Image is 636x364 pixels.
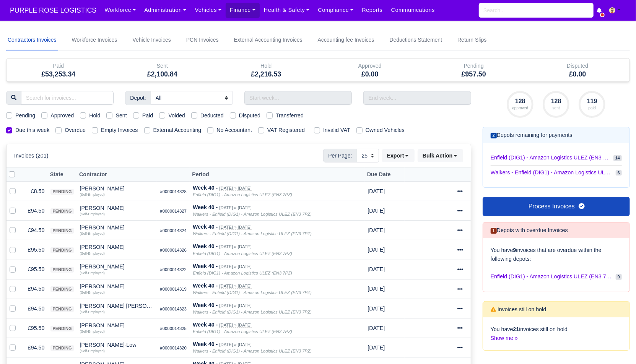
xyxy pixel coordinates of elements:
th: State [47,167,76,182]
strong: Week 40 - [193,283,218,289]
span: 16 hours from now [368,247,385,253]
small: #0000014326 [160,248,187,252]
a: Vehicle Invoices [131,30,172,50]
i: Walkers - Enfield (DIG1) - Amazon Logistics ULEZ (EN3 7PZ) [193,231,312,236]
i: Enfield (DIG1) - Amazon Logistics ULEZ (EN3 7PZ) [193,251,292,256]
label: Approved [50,111,74,120]
td: £8.50 [22,182,47,201]
span: Walkers - Enfield (DIG1) - Amazon Logistics ULEZ (EN3 7PZ) [491,169,613,177]
span: pending [50,267,73,273]
td: £94.50 [22,299,47,318]
small: #0000014320 [160,346,187,350]
td: £95.50 [22,318,47,338]
a: External Accounting Invoices [233,30,304,50]
span: 16 hours from now [368,227,385,233]
strong: Week 40 - [193,243,218,249]
h6: Invoices (201) [14,153,48,159]
h6: Invoices still on hold [491,306,547,313]
a: Compliance [314,3,358,18]
h5: £957.50 [428,70,520,78]
td: £94.50 [22,221,47,240]
a: Contractors Invoices [6,30,58,50]
div: [PERSON_NAME] [80,225,154,230]
small: (Self-Employed) [80,310,105,314]
label: Pending [15,111,35,120]
small: [DATE] » [DATE] [219,186,251,191]
span: pending [50,189,73,195]
a: Show me » [491,335,518,341]
td: £95.50 [22,240,47,260]
small: [DATE] » [DATE] [219,264,251,269]
small: (Self-Employed) [80,271,105,275]
div: [PERSON_NAME] [80,284,154,289]
small: (Self-Employed) [80,252,105,255]
input: End week... [363,91,471,105]
strong: 9 [513,247,516,253]
small: [DATE] » [DATE] [219,303,251,308]
div: Hold [214,58,318,81]
strong: Week 40 - [193,263,218,269]
small: (Self-Employed) [80,212,105,216]
strong: Week 40 - [193,302,218,308]
i: Enfield (DIG1) - Amazon Logistics ULEZ (EN3 7PZ) [193,271,292,275]
h5: £2,216.53 [220,70,312,78]
a: Workforce Invoices [70,30,119,50]
span: 16 hours from now [368,325,385,331]
span: 16 hours from now [368,305,385,312]
a: Communications [387,3,439,18]
h5: £0.00 [324,70,416,78]
div: [PERSON_NAME] [80,264,154,269]
label: Hold [89,111,100,120]
td: £94.50 [22,279,47,299]
span: Enfield (DIG1) - Amazon Logistics ULEZ (EN3 7PZ) [491,154,610,162]
i: Walkers - Enfield (DIG1) - Amazon Logistics ULEZ (EN3 7PZ) [193,310,312,314]
div: Pending [428,62,520,70]
h5: £2,100.84 [116,70,209,78]
small: (Self-Employed) [80,193,105,197]
label: Invalid VAT [323,126,350,135]
div: Approved [318,58,422,81]
strong: Week 40 - [193,341,218,347]
div: Paid [12,62,105,70]
h6: Depots with overdue Invoices [491,227,568,234]
label: Disputed [239,111,260,120]
div: [PERSON_NAME] [80,244,154,250]
span: 9 [616,274,622,280]
h5: £53,253.34 [12,70,105,78]
small: [DATE] » [DATE] [219,205,251,210]
a: Finance [226,3,260,18]
button: Bulk Action [418,149,463,162]
small: #0000014322 [160,267,187,272]
span: pending [50,306,73,312]
div: [PERSON_NAME] [80,186,154,191]
small: #0000014325 [160,326,187,331]
small: (Self-Employed) [80,330,105,333]
h6: Depots remaining for payments [491,132,573,138]
div: Disputed [532,62,624,70]
div: [PERSON_NAME] [80,205,154,211]
span: 6 [616,170,622,176]
small: (Self-Employed) [80,291,105,294]
td: £94.50 [22,338,47,357]
small: (Self-Employed) [80,349,105,353]
strong: Week 40 - [193,224,218,230]
span: pending [50,228,73,234]
div: Hold [220,62,312,70]
span: Depot: [125,91,151,105]
div: [PERSON_NAME] [PERSON_NAME] [80,303,154,309]
div: [PERSON_NAME] [80,323,154,328]
label: No Accountant [216,126,252,135]
label: Paid [142,111,153,120]
small: #0000014323 [160,307,187,311]
strong: Week 40 - [193,322,218,328]
span: PURPLE ROSE LOGISTICS [6,3,100,18]
th: Period [190,167,364,182]
a: Return Slips [456,30,488,50]
label: Overdue [65,126,86,135]
i: Walkers - Enfield (DIG1) - Amazon Logistics ULEZ (EN3 7PZ) [193,212,312,216]
a: Workforce [100,3,140,18]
